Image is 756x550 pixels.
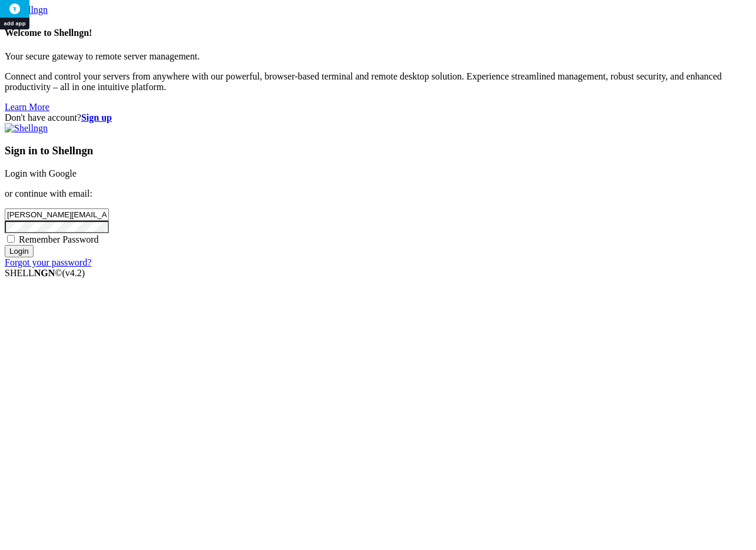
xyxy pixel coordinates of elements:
a: Login with Google [5,168,77,178]
a: Forgot your password? [5,257,91,267]
a: Sign up [81,112,112,122]
img: Shellngn [5,123,48,134]
p: Connect and control your servers from anywhere with our powerful, browser-based terminal and remo... [5,71,751,92]
b: NGN [34,268,55,278]
span: SHELL © [5,268,85,278]
div: Don't have account? [5,112,751,123]
a: Learn More [5,102,49,112]
p: Your secure gateway to remote server management. [5,51,751,62]
input: Remember Password [7,235,15,243]
span: Remember Password [19,234,99,244]
p: or continue with email: [5,188,751,199]
h4: Welcome to Shellngn! [5,28,751,38]
input: Email address [5,208,109,221]
h3: Sign in to Shellngn [5,144,751,157]
input: Login [5,245,34,257]
span: 4.2.0 [62,268,85,278]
